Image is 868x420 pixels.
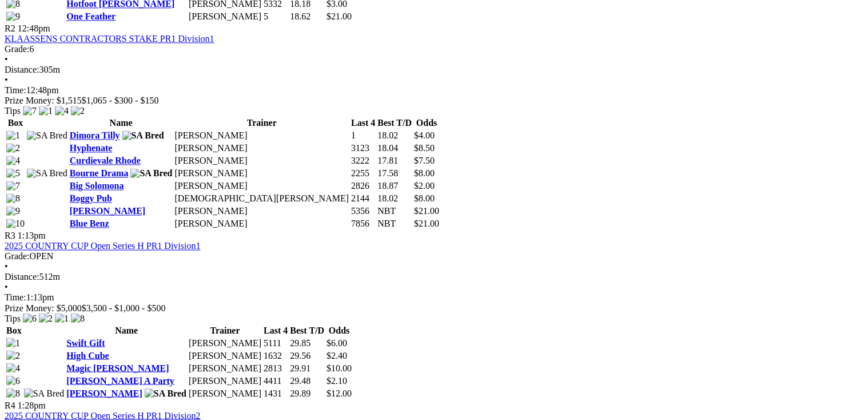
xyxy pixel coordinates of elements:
td: 3123 [351,142,376,154]
span: • [5,54,8,64]
td: 18.02 [377,130,412,141]
span: $2.40 [327,350,347,360]
span: $2.00 [414,181,435,191]
span: $8.50 [414,143,435,153]
td: 29.89 [289,387,325,399]
a: [PERSON_NAME] [66,388,142,398]
td: 5356 [351,205,376,217]
td: NBT [377,205,412,217]
span: $4.00 [414,130,435,140]
img: 9 [6,11,20,22]
td: 4411 [263,375,288,386]
td: [PERSON_NAME] [188,362,262,374]
img: 2 [6,350,20,360]
td: [PERSON_NAME] [174,142,349,154]
span: $6.00 [327,338,347,347]
span: $21.00 [414,219,439,228]
span: $12.00 [327,388,352,398]
img: 6 [23,313,37,323]
td: 2826 [351,180,376,192]
span: 12:48pm [18,23,50,33]
td: [PERSON_NAME] [174,205,349,217]
td: [PERSON_NAME] [188,11,262,22]
td: 17.81 [377,155,412,167]
img: SA Bred [122,130,164,141]
td: 29.91 [289,362,325,374]
img: SA Bred [145,388,186,398]
td: [PERSON_NAME] [188,337,262,348]
span: $8.00 [414,168,435,178]
img: 2 [39,313,53,323]
img: 4 [6,156,20,166]
span: Distance: [5,272,39,282]
span: $21.00 [414,206,439,216]
img: 1 [55,313,69,323]
div: OPEN [5,251,863,261]
td: 17.58 [377,168,412,179]
span: Box [6,325,22,335]
img: 4 [55,106,69,116]
span: Time: [5,292,26,302]
img: 4 [6,363,20,373]
span: R4 [5,400,15,410]
td: [PERSON_NAME] [188,387,262,399]
a: High Cube [66,350,109,360]
a: Magic [PERSON_NAME] [66,363,169,373]
span: $8.00 [414,193,435,203]
th: Odds [413,117,440,129]
img: 9 [6,206,20,216]
img: SA Bred [27,168,67,179]
th: Odds [326,324,352,336]
td: 18.02 [377,193,412,204]
img: 2 [71,106,85,116]
span: $2.10 [327,375,347,385]
a: KLAASSENS CONTRACTORS STAKE PR1 Division1 [5,34,214,43]
a: Dimora Tilly [70,130,120,140]
img: 1 [39,106,53,116]
a: 2025 COUNTRY CUP Open Series H PR1 Division2 [5,410,200,420]
span: Tips [5,106,21,116]
td: 29.56 [289,350,325,361]
img: 1 [6,130,20,141]
img: 5 [6,168,20,179]
td: 2255 [351,168,376,179]
div: 6 [5,44,863,54]
span: $10.00 [327,363,352,373]
td: 29.48 [289,375,325,386]
a: Big Solomona [70,181,124,191]
th: Trainer [174,117,349,129]
td: [PERSON_NAME] [188,350,262,361]
a: 2025 COUNTRY CUP Open Series H PR1 Division1 [5,241,200,251]
div: Prize Money: $5,000 [5,303,863,313]
td: [PERSON_NAME] [188,375,262,386]
td: 1 [351,130,376,141]
td: 18.87 [377,180,412,192]
th: Best T/D [377,117,412,129]
a: [PERSON_NAME] A Party [66,375,174,385]
th: Name [69,117,173,129]
td: 5 [263,11,288,22]
td: 29.85 [289,337,325,348]
img: 10 [6,219,25,229]
td: 1431 [263,387,288,399]
div: 512m [5,272,863,282]
td: 18.04 [377,142,412,154]
span: $3,500 - $1,000 - $500 [82,303,166,312]
td: 18.62 [289,11,325,22]
img: 8 [6,388,20,398]
td: [PERSON_NAME] [174,218,349,229]
a: Curdievale Rhode [70,156,141,165]
th: Best T/D [289,324,325,336]
a: Swift Gift [66,338,105,347]
td: [PERSON_NAME] [174,168,349,179]
span: 1:13pm [18,231,46,240]
span: Grade: [5,44,30,54]
th: Name [66,324,187,336]
span: $7.50 [414,156,435,165]
span: 1:28pm [18,400,46,410]
td: 3222 [351,155,376,167]
span: R3 [5,231,15,240]
th: Trainer [188,324,262,336]
span: Tips [5,313,21,323]
a: One Feather [66,11,116,21]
